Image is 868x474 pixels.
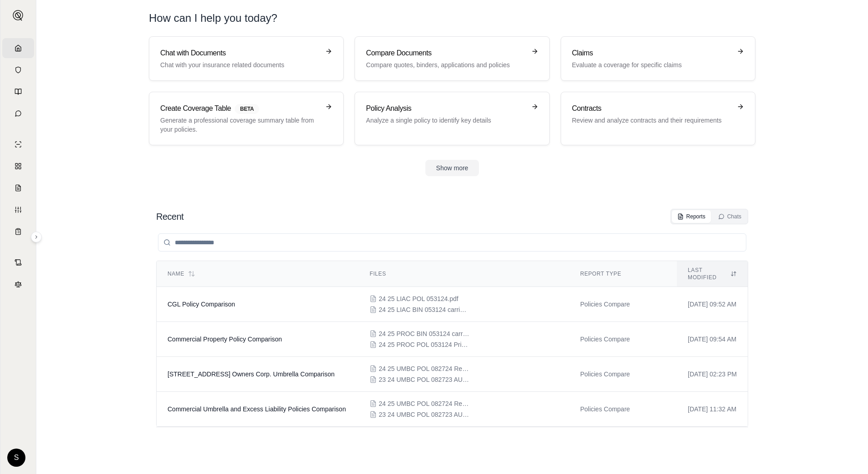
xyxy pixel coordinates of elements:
h3: Contracts [572,103,731,114]
a: Chat [2,104,34,123]
h3: Chat with Documents [160,48,320,59]
a: Create Coverage TableBETAGenerate a professional coverage summary table from your policies. [149,92,344,145]
div: Name [168,270,348,277]
p: Generate a professional coverage summary table from your policies. [160,116,320,134]
span: 23 24 UMBC POL 082723 AURA Umbrella Policy.pdf [379,375,469,384]
td: [DATE] 09:52 AM [677,287,748,322]
td: Policies Compare [569,287,677,322]
span: 24 25 LIAC POL 053124.pdf [379,294,458,303]
span: 333 East 91st Street Owners Corp. Umbrella Comparison [168,370,335,378]
span: 24 25 LIAC BIN 053124 carrier binder.pdf [379,305,469,314]
div: Reports [677,213,705,220]
div: Chats [718,213,741,220]
span: 24 25 UMBC POL 082724 Renewal Policy.pdf [379,364,469,373]
p: Chat with your insurance related documents [160,60,320,69]
a: Prompt Library [2,82,34,102]
p: Compare quotes, binders, applications and policies [366,60,525,69]
a: Policy AnalysisAnalyze a single policy to identify key details [355,92,549,145]
td: [DATE] 02:23 PM [677,357,748,392]
a: Documents Vault [2,60,34,80]
a: Chat with DocumentsChat with your insurance related documents [149,36,344,81]
div: Last modified [688,267,737,281]
button: Chats [713,210,747,223]
button: Expand sidebar [9,6,27,25]
h3: Create Coverage Table [160,103,320,114]
a: Claim Coverage [2,178,34,198]
h1: How can I help you today? [149,11,277,25]
td: Policies Compare [569,322,677,357]
a: Home [2,38,34,58]
button: Expand sidebar [31,232,42,242]
h3: Compare Documents [366,48,525,59]
p: Review and analyze contracts and their requirements [572,116,731,125]
a: ClaimsEvaluate a coverage for specific claims [561,36,755,81]
h3: Claims [572,48,731,59]
img: Expand sidebar [13,10,24,21]
a: Compare DocumentsCompare quotes, binders, applications and policies [355,36,549,81]
p: Analyze a single policy to identify key details [366,116,525,125]
h2: Recent [156,210,183,223]
a: Coverage Table [2,222,34,242]
a: Single Policy [2,134,34,154]
td: Policies Compare [569,357,677,392]
td: [DATE] 11:32 AM [677,392,748,427]
h3: Policy Analysis [366,103,525,114]
span: CGL Policy Comparison [168,301,235,308]
div: S [7,449,25,467]
span: 23 24 UMBC POL 082723 AURA Umbrella Policy.pdf [379,410,469,419]
td: Policies Compare [569,392,677,427]
a: Legal Search Engine [2,274,34,294]
p: Evaluate a coverage for specific claims [572,60,731,69]
a: ContractsReview and analyze contracts and their requirements [561,92,755,145]
span: Commercial Property Policy Comparison [168,336,282,343]
td: [DATE] 09:54 AM [677,322,748,357]
span: 24 25 UMBC POL 082724 Renewal Policy.pdf [379,399,469,408]
span: BETA [235,104,259,114]
button: Show more [425,160,479,176]
span: 24 25 PROC POL 053124 Primary $5M Renewal Policy.pdf [379,340,469,349]
a: Custom Report [2,200,34,220]
span: 24 25 PROC BIN 053124 carrier binder.pdf [379,329,469,338]
th: Report Type [569,261,677,287]
th: Files [359,261,569,287]
span: Commercial Umbrella and Excess Liability Policies Comparison [168,405,346,413]
button: Reports [672,210,711,223]
a: Policy Comparisons [2,156,34,176]
a: Contract Analysis [2,252,34,272]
